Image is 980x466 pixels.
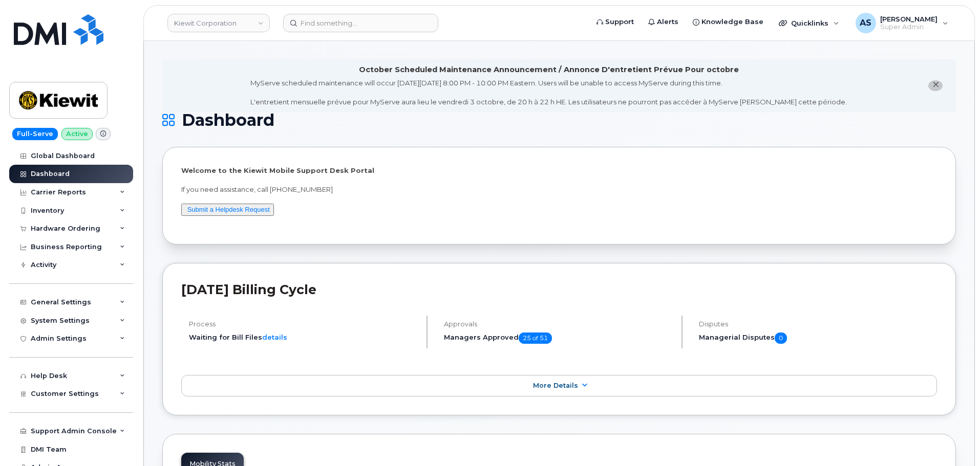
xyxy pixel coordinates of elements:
a: Submit a Helpdesk Request [187,206,270,213]
span: More Details [533,382,578,389]
h5: Managers Approved [444,332,673,344]
span: 25 of 51 [519,332,552,344]
h4: Approvals [444,320,673,328]
p: If you need assistance, call [PHONE_NUMBER] [181,185,937,194]
a: details [262,333,287,341]
h5: Managerial Disputes [699,332,937,344]
div: MyServe scheduled maintenance will occur [DATE][DATE] 8:00 PM - 10:00 PM Eastern. Users will be u... [250,78,847,107]
h4: Process [189,320,418,328]
p: Welcome to the Kiewit Mobile Support Desk Portal [181,166,937,175]
div: October Scheduled Maintenance Announcement / Annonce D'entretient Prévue Pour octobre [359,64,739,75]
button: close notification [928,80,943,91]
h2: [DATE] Billing Cycle [181,282,937,297]
button: Submit a Helpdesk Request [181,204,274,216]
iframe: Messenger Launcher [935,421,972,458]
span: 0 [775,332,787,344]
span: Dashboard [182,113,274,128]
h4: Disputes [699,320,937,328]
li: Waiting for Bill Files [189,332,418,342]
